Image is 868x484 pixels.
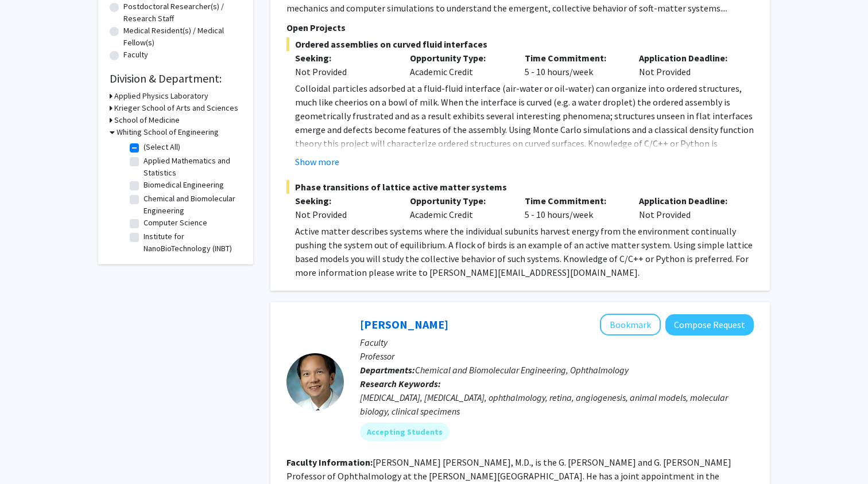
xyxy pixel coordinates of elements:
div: Not Provided [630,194,745,221]
a: [PERSON_NAME] [360,317,448,331]
b: Research Keywords: [360,378,441,389]
h3: School of Medicine [114,114,180,126]
p: Faculty [360,335,754,349]
h3: Applied Physics Laboratory [114,90,208,102]
label: Faculty [123,49,148,61]
div: Academic Credit [401,194,516,221]
p: Seeking: [295,51,393,65]
b: Departments: [360,364,415,376]
p: Time Commitment: [525,51,622,65]
p: Professor [360,349,754,363]
div: Academic Credit [401,51,516,79]
h2: Division & Department: [110,72,242,85]
p: Opportunity Type: [410,51,507,65]
button: Compose Request to Elia Duh [665,314,754,335]
span: Phase transitions of lattice active matter systems [286,180,754,194]
p: Application Deadline: [639,194,737,208]
div: Not Provided [630,51,745,79]
span: Chemical and Biomolecular Engineering, Ophthalmology [415,364,629,376]
iframe: Chat [9,432,49,475]
mat-chip: Accepting Students [360,423,449,441]
label: (Select All) [144,141,180,153]
div: [MEDICAL_DATA], [MEDICAL_DATA], ophthalmology, retina, angiogenesis, animal models, molecular bio... [360,391,754,418]
p: Opportunity Type: [410,194,507,208]
label: Applied Mathematics and Statistics [144,155,239,179]
p: Time Commitment: [525,194,622,208]
label: Computer Science [144,217,207,229]
p: Open Projects [286,21,754,34]
label: Institute for NanoBioTechnology (INBT) [144,231,239,255]
p: Active matter describes systems where the individual subunits harvest energy from the environment... [295,224,754,279]
div: Not Provided [295,65,393,79]
p: Colloidal particles adsorbed at a fluid-fluid interface (air-water or oil-water) can organize int... [295,81,754,164]
p: Application Deadline: [639,51,737,65]
label: Chemical and Biomolecular Engineering [144,193,239,217]
h3: Whiting School of Engineering [117,126,219,138]
span: Ordered assemblies on curved fluid interfaces [286,37,754,51]
div: 5 - 10 hours/week [516,194,631,221]
h3: Krieger School of Arts and Sciences [114,102,238,114]
label: Medical Resident(s) / Medical Fellow(s) [123,25,242,49]
button: Add Elia Duh to Bookmarks [600,314,661,335]
label: Biomedical Engineering [144,179,224,191]
b: Faculty Information: [286,456,373,468]
div: 5 - 10 hours/week [516,51,631,79]
label: Postdoctoral Researcher(s) / Research Staff [123,1,242,25]
div: Not Provided [295,208,393,221]
p: Seeking: [295,194,393,208]
button: Show more [295,155,339,169]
